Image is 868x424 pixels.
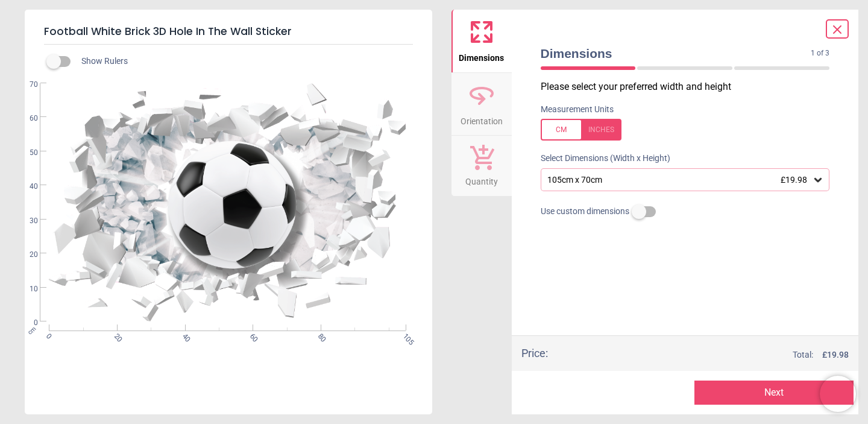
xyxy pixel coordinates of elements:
[531,153,670,165] label: Select Dimensions (Width x Height)
[546,175,813,185] div: 105cm x 70cm
[15,250,38,260] span: 20
[541,104,614,116] label: Measurement Units
[27,325,37,336] span: cm
[44,19,413,45] h5: Football White Brick 3D Hole In The Wall Sticker
[781,175,807,185] span: £19.98
[15,113,38,124] span: 60
[541,80,840,93] p: Please select your preferred width and height
[827,350,849,359] span: 19.98
[820,376,856,412] iframe: Brevo live chat
[15,318,38,328] span: 0
[15,80,38,90] span: 70
[15,216,38,226] span: 30
[811,48,829,59] span: 1 of 3
[521,346,548,361] div: Price :
[566,349,849,361] div: Total:
[465,170,498,188] span: Quantity
[822,349,849,361] span: £
[315,332,323,340] span: 80
[15,284,38,294] span: 10
[451,10,512,72] button: Dimensions
[112,332,119,340] span: 20
[694,381,854,405] button: Next
[541,206,629,218] span: Use custom dimensions
[461,110,503,128] span: Orientation
[15,182,38,192] span: 40
[54,54,432,69] div: Show Rulers
[451,136,512,196] button: Quantity
[451,73,512,136] button: Orientation
[541,45,811,62] span: Dimensions
[180,332,187,340] span: 40
[459,46,504,65] span: Dimensions
[15,148,38,158] span: 50
[247,332,255,340] span: 60
[400,332,408,340] span: 105
[43,332,51,340] span: 0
